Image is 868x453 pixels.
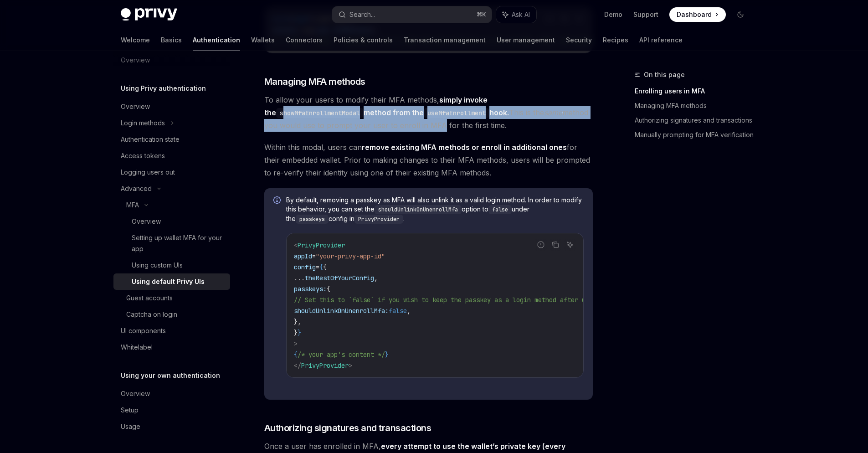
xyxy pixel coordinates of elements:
a: Demo [604,10,622,19]
div: Overview [121,101,150,112]
a: Using default Privy UIs [113,273,230,290]
div: Authentication state [121,134,180,145]
span: { [319,263,323,271]
div: Advanced [121,183,152,194]
span: To allow your users to modify their MFA methods, This is the method you would use to prompt your ... [264,93,593,132]
em: same [544,108,562,117]
a: Using custom UIs [113,257,230,273]
a: Authorizing signatures and transactions [635,113,755,128]
div: Overview [121,388,150,399]
span: PrivyProvider [298,241,345,249]
a: Policies & controls [334,29,393,51]
h5: Using your own authentication [121,370,220,381]
button: Copy the contents from the code block [550,239,561,251]
svg: Info [273,196,282,206]
div: Using default Privy UIs [132,276,205,287]
code: showMfaEnrollmentModal [276,108,364,118]
span: </ [294,361,301,370]
span: ... [294,274,305,282]
span: } [294,329,298,337]
a: Dashboard [669,7,726,22]
button: Ask AI [564,239,576,251]
a: Security [566,29,592,51]
a: Enrolling users in MFA [635,84,755,98]
span: Ask AI [512,10,530,19]
div: UI components [121,325,166,336]
a: Overview [113,386,230,402]
span: // Set this to `false` if you wish to keep the passkey as a login method after unenrolling from MFA. [294,296,658,304]
span: Managing MFA methods [264,75,365,88]
a: Overview [113,98,230,115]
span: }, [294,318,301,326]
span: shouldUnlinkOnUnenrollMfa: [294,307,389,315]
a: Transaction management [404,29,486,51]
span: { [327,285,330,293]
div: Using custom UIs [132,260,183,271]
div: MFA [126,200,139,211]
span: , [374,274,378,282]
a: API reference [639,29,683,51]
a: Welcome [121,29,150,51]
div: Usage [121,421,140,432]
span: Within this modal, users can for their embedded wallet. Prior to making changes to their MFA meth... [264,141,593,179]
div: Setting up wallet MFA for your app [132,232,225,254]
button: Ask AI [496,6,536,23]
span: By default, removing a passkey as MFA will also unlink it as a valid login method. In order to mo... [286,196,584,224]
a: Captcha on login [113,306,230,323]
span: = [312,252,316,260]
div: Setup [121,405,139,416]
a: Setting up wallet MFA for your app [113,230,230,257]
a: Overview [113,213,230,230]
strong: remove existing MFA methods or enroll in additional ones [362,143,567,152]
span: On this page [644,69,685,80]
a: Guest accounts [113,290,230,306]
span: { [323,263,327,271]
a: Basics [161,29,182,51]
code: shouldUnlinkOnUnenrollMfa [375,205,462,214]
span: ⌘ K [477,11,486,18]
div: Logging users out [121,167,175,178]
a: Connectors [286,29,323,51]
span: } [298,329,301,337]
a: Access tokens [113,148,230,164]
a: Whitelabel [113,339,230,355]
span: PrivyProvider [301,361,349,370]
code: PrivyProvider [354,215,403,224]
div: Captcha on login [126,309,177,320]
span: } [385,350,389,359]
a: Authentication state [113,131,230,148]
code: false [488,205,512,214]
span: config [294,263,316,271]
button: Search...⌘K [332,6,492,23]
a: Setup [113,402,230,418]
a: Logging users out [113,164,230,180]
a: Recipes [603,29,628,51]
span: , [407,307,411,315]
a: Authentication [193,29,240,51]
code: passkeys [296,215,329,224]
a: Manually prompting for MFA verification [635,128,755,142]
span: "your-privy-app-id" [316,252,385,260]
div: Access tokens [121,150,165,161]
div: Login methods [121,118,165,129]
span: Authorizing signatures and transactions [264,422,431,434]
span: false [389,307,407,315]
span: > [294,340,298,348]
img: dark logo [121,8,177,21]
button: Toggle dark mode [733,7,748,22]
a: Managing MFA methods [635,98,755,113]
span: passkeys: [294,285,327,293]
a: User management [497,29,555,51]
code: useMfaEnrollment [424,108,489,118]
a: Support [633,10,658,19]
span: { [294,350,298,359]
div: Overview [132,216,161,227]
div: Guest accounts [126,293,173,304]
span: appId [294,252,312,260]
span: /* your app's content */ [298,350,385,359]
span: theRestOfYourConfig [305,274,374,282]
span: > [349,361,352,370]
button: Report incorrect code [535,239,547,251]
div: Whitelabel [121,342,153,353]
span: = [316,263,319,271]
